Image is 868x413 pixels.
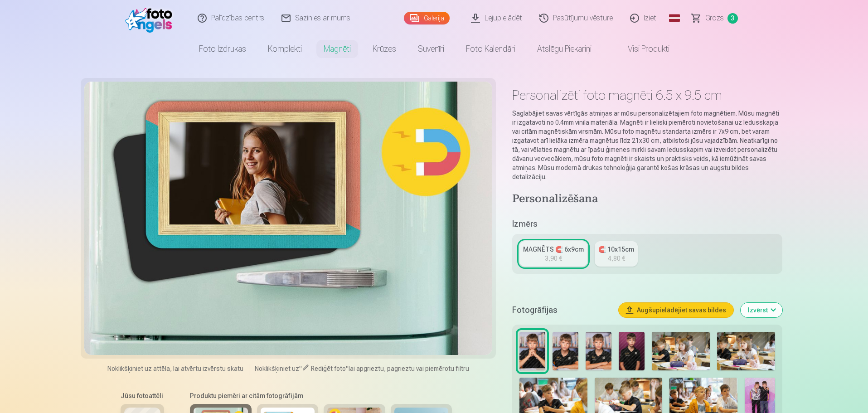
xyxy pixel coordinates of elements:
[598,245,634,254] div: 🧲 10x15cm
[349,365,469,372] span: lai apgrieztu, pagrieztu vai piemērotu filtru
[125,4,177,33] img: /fa1
[608,254,625,263] div: 4,80 €
[519,241,587,267] a: MAGNĒTS 🧲 6x9cm3,90 €
[404,12,450,24] a: Galerija
[362,36,407,62] a: Krūzes
[512,87,782,103] h1: Personalizēti foto magnēti 6.5 x 9.5 cm
[121,391,164,400] h6: Jūsu fotoattēli
[512,192,782,207] h4: Personalizēšana
[512,109,782,181] p: Saglabājiet savas vērtīgās atmiņas ar mūsu personalizētajiem foto magnētiem. Mūsu magnēti ir izga...
[257,36,313,62] a: Komplekti
[619,303,733,317] button: Augšupielādējiet savas bildes
[727,13,738,24] span: 3
[455,36,526,62] a: Foto kalendāri
[602,36,680,62] a: Visi produkti
[512,218,782,230] h5: Izmērs
[705,13,724,24] span: Grozs
[313,36,362,62] a: Magnēti
[526,36,602,62] a: Atslēgu piekariņi
[311,365,346,372] span: Rediģēt foto
[346,365,349,372] span: "
[186,391,456,400] h6: Produktu piemēri ar citām fotogrāfijām
[545,254,562,263] div: 3,90 €
[188,36,257,62] a: Foto izdrukas
[299,365,302,372] span: "
[407,36,455,62] a: Suvenīri
[595,241,638,267] a: 🧲 10x15cm4,80 €
[107,364,243,373] span: Noklikšķiniet uz attēla, lai atvērtu izvērstu skatu
[523,245,584,254] div: MAGNĒTS 🧲 6x9cm
[741,303,782,317] button: Izvērst
[255,365,299,372] span: Noklikšķiniet uz
[512,304,611,316] h5: Fotogrāfijas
